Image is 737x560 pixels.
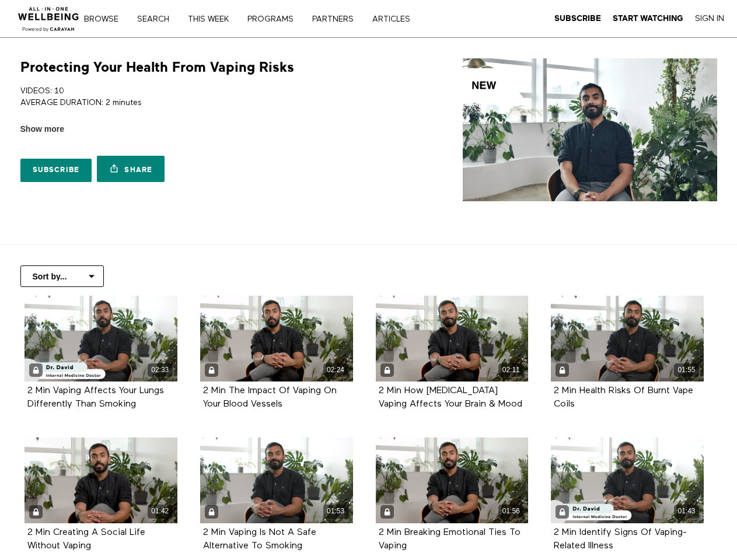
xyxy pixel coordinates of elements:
a: 2 Min The Impact Of Vaping On Your Blood Vessels 02:24 [200,296,353,381]
a: 2 Min Identify Signs Of Vaping-Related Illness 01:43 [551,437,704,523]
strong: 2 Min Health Risks Of Burnt Vape Coils [554,386,693,409]
a: PARTNERS [308,15,366,23]
a: Subscribe [20,159,92,182]
a: 2 Min Vaping Affects Your Lungs Differently Than Smoking [27,386,164,408]
a: 2 Min Health Risks Of Burnt Vape Coils 01:55 [551,296,704,381]
a: Share [97,156,165,182]
a: 2 Min Vaping Affects Your Lungs Differently Than Smoking 02:33 [25,296,177,381]
a: 2 Min Creating A Social Life Without Vaping 01:42 [25,437,177,523]
h1: Protecting Your Health From Vaping Risks [20,58,294,76]
div: 01:53 [323,505,348,518]
a: 2 Min Vaping Is Not A Safe Alternative To Smoking 01:53 [200,437,353,523]
div: 02:24 [323,363,348,377]
strong: 2 Min Vaping Affects Your Lungs Differently Than Smoking [27,386,164,409]
a: THIS WEEK [184,15,241,23]
strong: 2 Min How Nicotine Vaping Affects Your Brain & Mood [379,386,522,409]
img: Protecting Your Health From Vaping Risks [463,58,717,201]
div: 02:33 [148,363,173,377]
strong: Start Watching [613,14,683,23]
div: 01:56 [498,505,523,518]
nav: Primary [92,13,434,24]
a: 2 Min How [MEDICAL_DATA] Vaping Affects Your Brain & Mood [379,386,522,408]
strong: Subscribe [554,14,601,23]
div: 01:55 [674,363,699,377]
a: 2 Min Vaping Is Not A Safe Alternative To Smoking [203,528,316,550]
a: 2 Min Creating A Social Life Without Vaping [27,528,145,550]
a: Start Watching [613,13,683,24]
a: 2 Min Identify Signs Of Vaping-Related Illness [554,528,687,550]
a: Subscribe [554,13,601,24]
a: PROGRAMS [243,15,306,23]
strong: 2 Min The Impact Of Vaping On Your Blood Vessels [203,386,337,409]
a: 2 Min Health Risks Of Burnt Vape Coils [554,386,693,408]
a: Sign In [695,13,724,24]
p: VIDEOS: 10 AVERAGE DURATION: 2 minutes [20,85,365,109]
a: 2 Min The Impact Of Vaping On Your Blood Vessels [203,386,337,408]
a: ARTICLES [368,15,422,23]
a: 2 Min Breaking Emotional Ties To Vaping [379,528,521,550]
div: 01:43 [674,505,699,518]
a: Search [133,15,181,23]
a: 2 Min Breaking Emotional Ties To Vaping 01:56 [376,437,529,523]
a: 2 Min How Nicotine Vaping Affects Your Brain & Mood 02:11 [376,296,529,381]
div: 02:11 [498,363,523,377]
span: Show more [20,123,64,135]
div: 01:42 [148,505,173,518]
a: Browse [80,15,131,23]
